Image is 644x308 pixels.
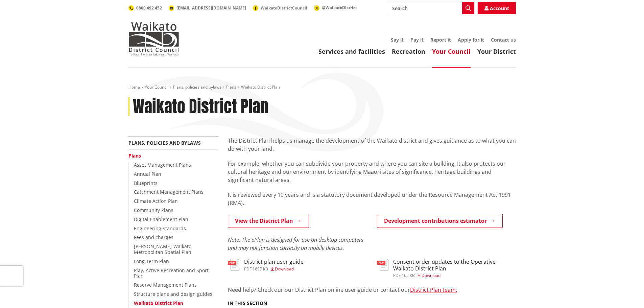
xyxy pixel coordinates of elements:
a: Fees and charges [134,234,173,240]
a: Community Plans [134,207,173,213]
a: Apply for it [458,37,484,43]
a: Your Council [145,84,168,90]
a: [PERSON_NAME]-Waikato Metropolitan Spatial Plan [134,243,191,255]
h1: Waikato District Plan [133,97,268,117]
a: [EMAIL_ADDRESS][DOMAIN_NAME] [169,5,246,11]
div: , [393,274,516,278]
a: WaikatoDistrictCouncil [253,5,307,11]
a: Annual Plan [134,171,161,177]
p: For example, whether you can subdivide your property and where you can site a building. It also p... [228,160,516,184]
a: Catchment Management Plans [134,189,204,195]
input: Search input [388,2,474,14]
a: View the District Plan [228,214,309,228]
p: It is reviewed every 10 years and is a statutory document developed under the Resource Management... [228,191,516,207]
a: Plans, policies and bylaws [128,140,201,146]
a: Reserve Management Plans [134,282,197,288]
a: Consent order updates to the Operative Waikato District Plan pdf,165 KB Download [377,259,516,277]
p: The District Plan helps us manage the development of the Waikato district and gives guidance as t... [228,137,516,153]
em: Note: The ePlan is designed for use on desktop computers and may not function correctly on mobile... [228,236,363,252]
a: Home [128,84,140,90]
a: Waikato District Plan [134,300,183,306]
span: pdf [393,273,401,278]
span: 165 KB [402,273,415,278]
a: Digital Enablement Plan [134,216,188,222]
a: Structure plans and design guides [134,291,212,297]
a: @WaikatoDistrict [314,5,357,10]
a: Asset Management Plans [134,162,191,168]
span: Download [422,273,440,278]
a: Pay it [410,37,424,43]
a: Account [478,2,516,14]
a: District plan user guide pdf,1697 KB Download [228,259,304,271]
a: 0800 492 452 [128,5,162,11]
a: Climate Action Plan [134,198,178,204]
a: Your Council [432,47,471,55]
a: Development contributions estimator [377,214,503,228]
a: Recreation [392,47,425,55]
span: @WaikatoDistrict [322,5,357,10]
a: Plans [226,84,236,90]
span: 1697 KB [253,266,268,272]
h5: In this section [228,301,267,306]
a: Long Term Plan [134,258,169,264]
img: document-pdf.svg [228,259,239,270]
img: Waikato District Council - Te Kaunihera aa Takiwaa o Waikato [128,22,179,55]
a: Report it [430,37,451,43]
span: WaikatoDistrictCouncil [261,5,307,11]
a: Plans, policies and bylaws [173,84,221,90]
a: Engineering Standards [134,225,186,232]
a: Plans [128,152,141,159]
span: 0800 492 452 [136,5,162,11]
a: Play, Active Recreation and Sport Plan [134,267,209,279]
a: Your District [477,47,516,55]
span: [EMAIL_ADDRESS][DOMAIN_NAME] [176,5,246,11]
span: Waikato District Plan [241,84,280,90]
p: Need help? Check our our District Plan online user guide or contact our [228,286,516,294]
span: Download [275,266,294,272]
img: document-pdf.svg [377,259,388,270]
a: Blueprints [134,180,158,186]
nav: breadcrumb [128,85,516,90]
span: pdf [244,266,252,272]
h3: District plan user guide [244,259,304,265]
h3: Consent order updates to the Operative Waikato District Plan [393,259,516,271]
a: Contact us [491,37,516,43]
div: , [244,267,304,271]
a: Services and facilities [318,47,385,55]
a: Say it [391,37,404,43]
a: District Plan team. [410,286,457,293]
